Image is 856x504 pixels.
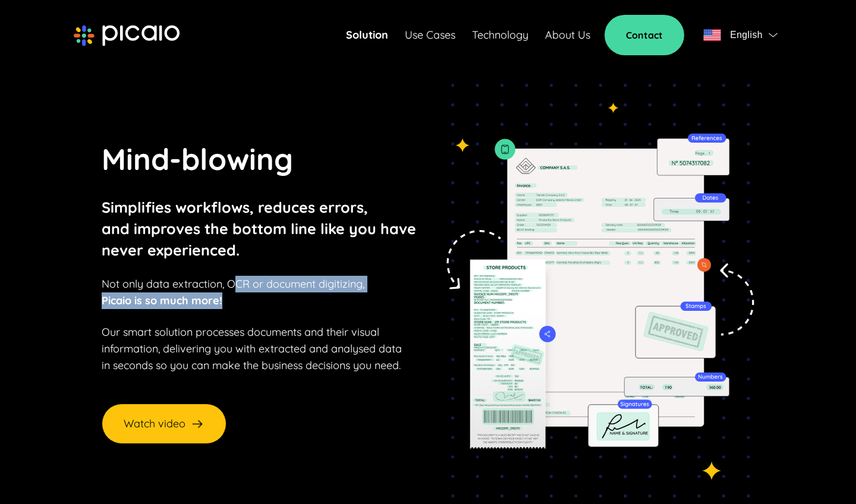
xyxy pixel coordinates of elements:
span: English [730,27,763,43]
a: Solution [346,27,388,43]
span: Mind-blowing [102,140,293,178]
a: About Us [545,27,590,43]
button: flagEnglishflag [698,23,782,47]
img: flag [703,29,721,41]
img: tedioso-img [435,84,754,497]
img: flag [769,33,778,37]
img: arrow-right [190,417,204,431]
a: Technology [472,27,528,43]
button: Watch video [102,404,226,444]
p: Simplifies workflows, reduces errors, and improves the bottom line like you have never experienced. [102,197,416,261]
a: Contact [605,15,684,55]
p: Our smart solution processes documents and their visual information, delivering you with extracte... [102,324,402,374]
strong: Picaio is so much more! [102,294,222,307]
img: picaio-logo [74,25,180,46]
a: Use Cases [405,27,455,43]
span: Not only data extraction, OCR or document digitizing, [102,277,364,291]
